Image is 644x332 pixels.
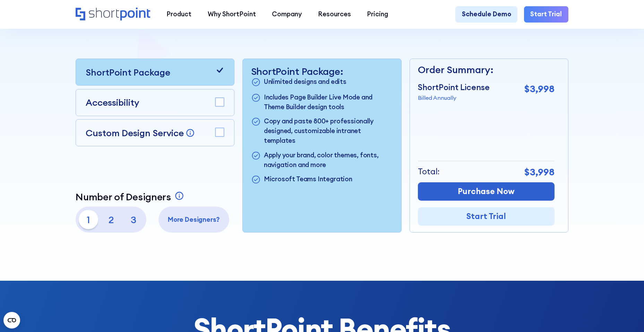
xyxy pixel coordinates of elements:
[264,174,352,185] p: Microsoft Teams Integration
[318,9,351,19] div: Resources
[264,77,346,87] p: Unlimited designs and edits
[166,9,191,19] div: Product
[79,210,98,229] p: 1
[418,182,555,201] a: Purchase Now
[158,6,199,22] a: Product
[76,191,171,202] p: Number of Designers
[418,81,490,94] p: ShortPoint License
[251,65,393,77] p: ShortPoint Package:
[524,6,568,22] a: Start Trial
[272,9,302,19] div: Company
[418,207,555,226] a: Start Trial
[264,93,393,112] p: Includes Page Builder Live Mode and Theme Builder design tools
[208,9,256,19] div: Why ShortPoint
[524,81,555,96] p: $3,998
[86,65,170,79] p: ShortPoint Package
[524,165,555,179] p: $3,998
[101,210,121,229] p: 2
[200,6,264,22] a: Why ShortPoint
[310,6,359,22] a: Resources
[86,96,139,109] p: Accessibility
[264,6,310,22] a: Company
[418,62,555,77] p: Order Summary:
[367,9,388,19] div: Pricing
[359,6,396,22] a: Pricing
[162,215,226,225] p: More Designers?
[264,150,393,170] p: Apply your brand, color themes, fonts, navigation and more
[418,166,439,178] p: Total:
[519,252,644,332] iframe: Chat Widget
[124,210,143,229] p: 3
[76,191,186,202] a: Number of Designers
[86,127,184,139] p: Custom Design Service
[455,6,517,22] a: Schedule Demo
[76,8,151,21] a: Home
[264,116,393,146] p: Copy and paste 800+ professionally designed, customizable intranet templates
[418,94,490,102] p: Billed Annually
[3,312,20,329] button: Open CMP widget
